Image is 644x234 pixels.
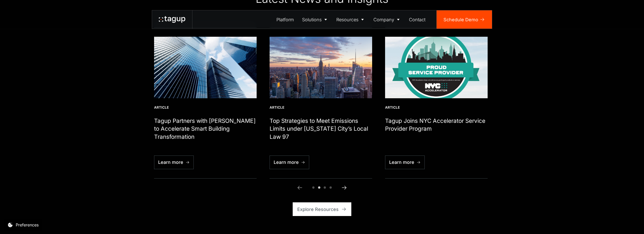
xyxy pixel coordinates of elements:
[389,159,414,166] div: Learn more
[369,10,405,29] a: Company
[154,105,257,110] div: Article
[294,182,305,193] a: Previous slide
[297,206,339,213] div: Explore Resources
[333,10,370,29] a: Resources
[409,16,425,23] div: Contact
[158,159,183,166] div: Learn more
[339,182,350,193] a: Next slide
[298,10,333,29] a: Solutions
[324,186,326,189] span: Go to slide 3
[405,10,430,29] a: Contact
[16,222,39,228] div: Preferences
[382,24,491,182] div: 4 / 6
[154,37,257,98] img: Tagup and Neeve partner to accelerate smart building transformation
[293,202,351,216] a: Explore Resources
[154,155,194,169] a: Learn more
[302,16,322,23] div: Solutions
[276,16,294,23] div: Platform
[154,117,257,141] h1: Tagup Partners with [PERSON_NAME] to Accelerate Smart Building Transformation
[151,24,260,182] div: 2 / 6
[336,16,358,23] div: Resources
[443,16,478,23] div: Schedule Demo
[312,186,315,189] span: Go to slide 1
[329,186,332,189] span: Go to slide 4
[273,10,298,29] a: Platform
[437,10,492,29] a: Schedule Demo
[385,105,488,110] div: Article
[274,159,299,166] div: Learn more
[318,186,320,189] span: Go to slide 2
[385,117,488,133] h1: Tagup Joins NYC Accelerator Service Provider Program
[270,105,372,110] div: Article
[270,117,372,141] h1: Top Strategies to Meet Emissions Limits under [US_STATE] City’s Local Law 97
[373,16,394,23] div: Company
[270,155,309,169] a: Learn more
[266,24,376,182] div: 3 / 6
[385,155,425,169] a: Learn more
